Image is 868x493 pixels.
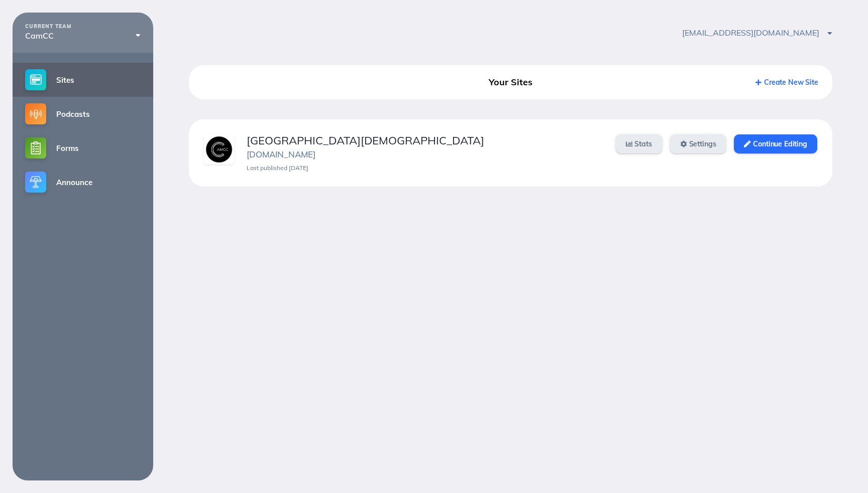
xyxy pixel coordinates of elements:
[616,134,662,153] a: Stats
[247,149,315,159] a: [DOMAIN_NAME]
[204,134,234,165] img: vievzmvafxvnastf.png
[670,134,726,153] a: Settings
[408,73,613,91] div: Your Sites
[247,134,603,147] div: [GEOGRAPHIC_DATA][DEMOGRAPHIC_DATA]
[25,31,141,40] div: CamCC
[755,78,818,87] a: Create New Site
[734,134,817,153] a: Continue Editing
[682,28,832,38] span: [EMAIL_ADDRESS][DOMAIN_NAME]
[13,63,153,97] a: Sites
[13,165,153,199] a: Announce
[13,97,153,131] a: Podcasts
[13,131,153,165] a: Forms
[247,165,603,172] div: Last published [DATE]
[25,69,46,90] img: sites-small@2x.png
[25,172,46,193] img: announce-small@2x.png
[25,103,46,124] img: podcasts-small@2x.png
[25,137,46,158] img: forms-small@2x.png
[25,24,141,30] div: CURRENT TEAM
